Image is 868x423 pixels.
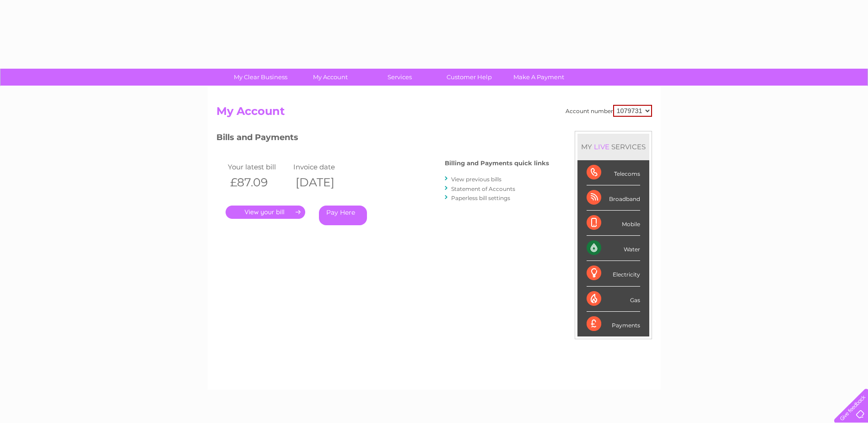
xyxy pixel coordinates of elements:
[501,69,577,86] a: Make A Payment
[587,261,640,286] div: Electricity
[451,185,515,192] a: Statement of Accounts
[587,185,640,211] div: Broadband
[362,69,437,86] a: Services
[587,160,640,185] div: Telecoms
[216,131,549,147] h3: Bills and Payments
[445,160,549,167] h4: Billing and Payments quick links
[291,173,357,192] th: [DATE]
[319,206,367,225] a: Pay Here
[587,236,640,261] div: Water
[566,105,652,117] div: Account number
[226,161,291,173] td: Your latest bill
[226,173,291,192] th: £87.09
[592,142,611,151] div: LIVE
[216,105,652,122] h2: My Account
[431,69,507,86] a: Customer Help
[226,206,305,219] a: .
[451,176,501,183] a: View previous bills
[291,161,357,173] td: Invoice date
[451,195,510,201] a: Paperless bill settings
[292,69,368,86] a: My Account
[223,69,298,86] a: My Clear Business
[587,287,640,312] div: Gas
[577,134,649,160] div: MY SERVICES
[587,312,640,336] div: Payments
[587,211,640,236] div: Mobile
